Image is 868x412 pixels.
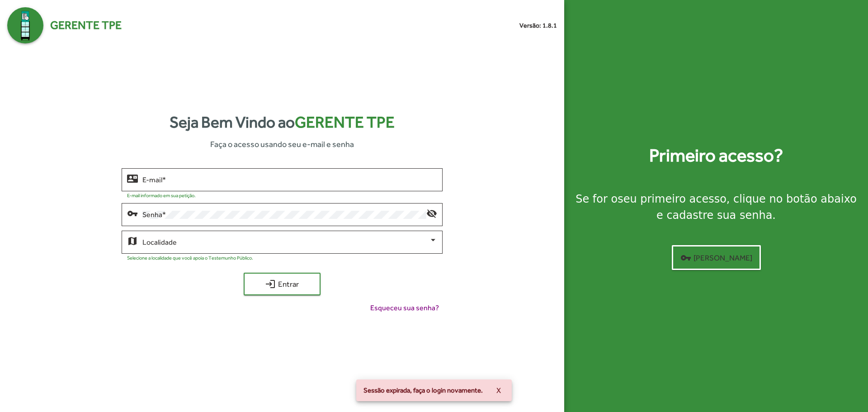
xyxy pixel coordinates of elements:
span: Gerente TPE [50,17,122,34]
mat-icon: vpn_key [127,208,138,218]
mat-icon: login [265,279,276,289]
mat-icon: vpn_key [680,252,691,263]
button: [PERSON_NAME] [672,245,761,270]
mat-icon: visibility_off [426,208,437,218]
span: Sessão expirada, faça o login novamente. [363,386,483,395]
div: Se for o , clique no botão abaixo e cadastre sua senha. [575,191,857,223]
strong: Seja Bem Vindo ao [170,110,395,134]
strong: seu primeiro acesso [618,193,726,205]
img: Logo Gerente [7,7,43,43]
small: Versão: 1.8.1 [519,21,557,30]
mat-icon: contact_mail [127,173,138,184]
span: Faça o acesso usando seu e-mail e senha [210,138,354,150]
mat-hint: E-mail informado em sua petição. [127,193,196,198]
button: X [489,382,508,398]
span: X [496,382,501,398]
span: [PERSON_NAME] [680,250,752,266]
button: Entrar [244,273,321,295]
span: Esqueceu sua senha? [370,303,439,313]
mat-hint: Selecione a localidade que você apoia o Testemunho Público. [127,255,253,260]
mat-icon: map [127,235,138,246]
span: Entrar [252,276,312,292]
span: Gerente TPE [295,113,395,131]
strong: Primeiro acesso? [649,142,783,169]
